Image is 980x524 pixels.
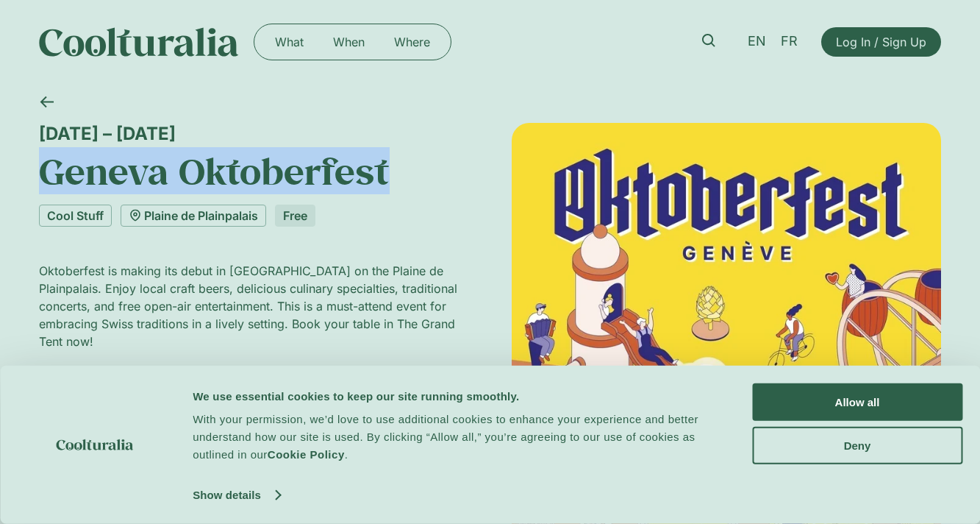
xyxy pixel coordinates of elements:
span: EN [748,34,766,49]
img: logo [57,439,134,450]
a: EN [740,31,773,52]
button: Allow all [752,383,962,421]
div: We use essential cookies to keep our site running smoothly. [193,387,735,405]
span: FR [781,34,798,49]
a: Where [379,30,445,54]
p: Oktoberfest is making its debut in [GEOGRAPHIC_DATA] on the Plaine de Plainpalais. Enjoy local cr... [39,262,468,350]
nav: Menu [260,30,445,54]
h1: Geneva Oktoberfest [39,150,468,193]
a: FR [773,31,805,52]
a: Cookie Policy [268,448,345,461]
div: Free [275,205,315,227]
span: With your permission, we’d love to use additional cookies to enhance your experience and better u... [193,413,698,461]
div: [DATE] – [DATE] [39,123,468,144]
a: What [260,30,318,54]
a: Log In / Sign Up [821,27,941,57]
a: When [318,30,379,54]
a: Plaine de Plainpalais [121,205,266,227]
a: Cool Stuff [39,205,112,227]
button: Deny [752,426,962,464]
a: Show details [193,484,279,506]
span: . [345,448,348,461]
span: Log In / Sign Up [836,33,926,51]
